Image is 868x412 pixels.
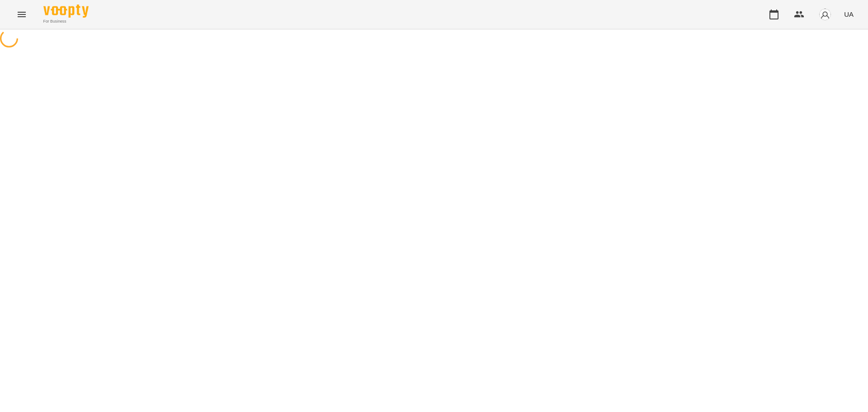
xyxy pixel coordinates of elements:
[840,6,857,23] button: UA
[819,8,831,21] img: avatar_s.png
[11,4,33,25] button: Menu
[844,9,854,19] span: UA
[43,5,89,18] img: Voopty Logo
[43,19,89,24] span: For Business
